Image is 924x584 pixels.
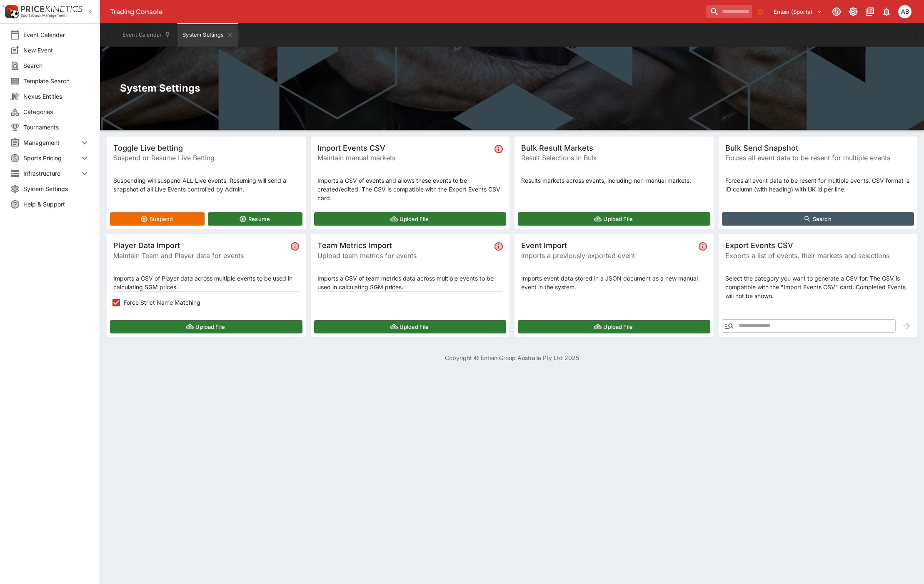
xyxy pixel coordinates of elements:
[113,251,287,261] span: Maintain Team and Player data for events
[100,353,924,362] p: Copyright © Entain Group Australia Pty Ltd 2025
[23,184,90,193] span: System Settings
[725,274,911,300] p: Select the category you want to generate a CSV for. The CSV is compatible with the "Import Events...
[2,3,19,20] img: PriceKinetics Logo
[725,176,911,194] p: Forces all event data to be resent for multiple events. CSV format is ID column (with heading) wi...
[725,251,911,261] span: Exports a list of events, their markets and selections
[521,241,695,250] span: Event Import
[317,274,503,291] p: Imports a CSV of team metrics data across multiple events to be used in calculating SGM prices.
[314,212,507,226] button: Upload File
[898,5,912,18] div: Alex Bothe
[23,30,90,39] span: Event Calendar
[113,274,299,291] p: Imports a CSV of Player data across multiple events to be used in calculating SGM prices.
[110,320,302,333] button: Upload File
[23,61,90,70] span: Search
[23,107,90,116] span: Categories
[120,82,904,94] h2: System Settings
[23,154,80,162] span: Sports Pricing
[317,251,492,261] span: Upload team metrics for events
[879,4,894,19] button: Notifications
[722,212,914,226] button: Search
[314,320,507,333] button: Upload File
[117,23,176,47] button: Event Calendar
[521,143,707,153] span: Bulk Result Markets
[113,241,287,250] span: Player Data Import
[23,123,90,132] span: Tournaments
[754,5,767,18] button: No Bookmarks
[521,251,695,261] span: Imports a previously exported event
[208,212,302,226] button: Resume
[317,241,492,250] span: Team Metrics Import
[317,143,492,153] span: Import Events CSV
[113,153,299,163] span: Suspend or Resume Live Betting
[23,200,90,209] span: Help & Support
[317,176,503,202] p: Imports a CSV of events and allows these events to be created/edited. The CSV is compatible with ...
[518,320,710,333] button: Upload File
[21,14,66,17] img: Sportsbook Management
[23,77,90,85] span: Template Search
[521,153,707,163] span: Result Selections in Bulk
[521,176,707,185] p: Results markets across events, including non-manual markets.
[124,298,200,307] span: Force Strict Name Matching
[317,153,492,163] span: Maintain manual markets
[177,23,238,47] button: System Settings
[521,274,707,291] p: Imports event data stored in a JSON document as a new manual event in the system.
[113,143,299,153] span: Toggle Live betting
[896,2,914,21] button: Alex Bothe
[706,5,752,18] input: search
[23,169,80,178] span: Infrastructure
[113,176,299,194] p: Suspending will suspend ALL Live events, Resuming will send a snapshot of all Live Events control...
[23,46,90,55] span: New Event
[23,92,90,101] span: Nexus Entities
[725,153,911,163] span: Forces all event data to be resent for multiple events
[110,212,205,226] button: Suspend
[769,5,827,18] button: Select Tenant
[846,4,861,19] button: Toggle light/dark mode
[23,138,80,147] span: Management
[829,4,844,19] button: Connected to PK
[725,143,911,153] span: Bulk Send Snapshot
[862,4,877,19] button: Documentation
[110,7,703,16] div: Trading Console
[725,241,911,250] span: Export Events CSV
[21,6,82,12] img: PriceKinetics
[518,212,710,226] button: Upload File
